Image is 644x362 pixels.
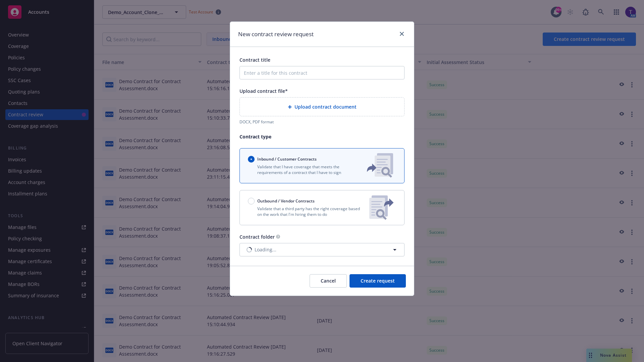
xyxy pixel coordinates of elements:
[398,30,406,38] a: close
[239,243,405,256] button: Loading...
[248,198,255,204] input: Outbound / Vendor Contracts
[239,97,405,116] div: Upload contract document
[310,274,347,288] button: Cancel
[238,30,314,39] h1: New contract review request
[257,156,317,162] span: Inbound / Customer Contracts
[239,148,405,183] button: Inbound / Customer ContractsValidate that I have coverage that meets the requirements of a contra...
[239,190,405,225] button: Outbound / Vendor ContractsValidate that a third party has the right coverage based on the work t...
[248,206,364,217] p: Validate that a third party has the right coverage based on the work that I'm hiring them to do
[294,103,357,110] span: Upload contract document
[248,156,255,163] input: Inbound / Customer Contracts
[239,57,270,63] span: Contract title
[248,164,356,175] p: Validate that I have coverage that meets the requirements of a contract that I have to sign
[239,66,405,79] input: Enter a title for this contract
[350,274,406,288] button: Create request
[361,278,395,284] span: Create request
[257,198,315,204] span: Outbound / Vendor Contracts
[255,246,276,253] span: Loading...
[239,234,275,240] span: Contract folder
[321,278,336,284] span: Cancel
[239,133,405,140] p: Contract type
[239,88,288,94] span: Upload contract file*
[239,119,405,125] div: DOCX, PDF format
